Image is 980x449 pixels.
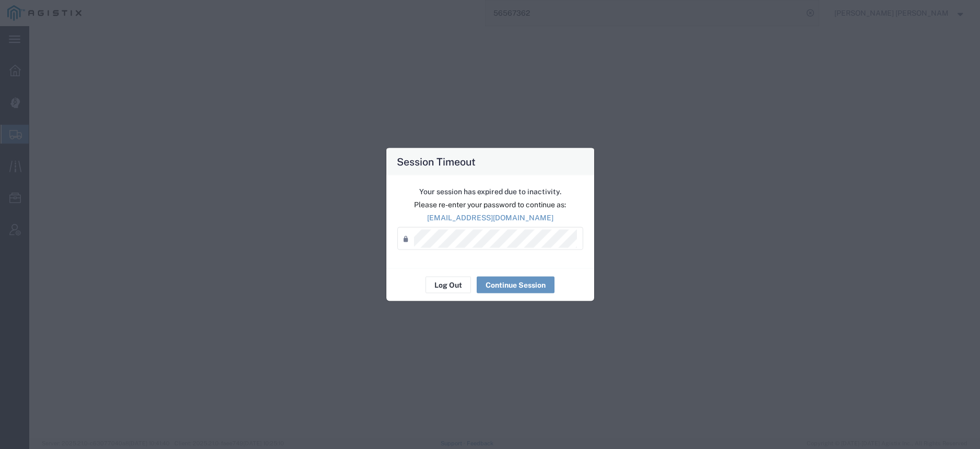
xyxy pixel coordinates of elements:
button: Continue Session [477,277,554,293]
h4: Session Timeout [397,154,476,169]
p: Please re-enter your password to continue as: [397,199,583,210]
p: Your session has expired due to inactivity. [397,186,583,197]
button: Log Out [426,277,471,293]
p: [EMAIL_ADDRESS][DOMAIN_NAME] [397,212,583,223]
